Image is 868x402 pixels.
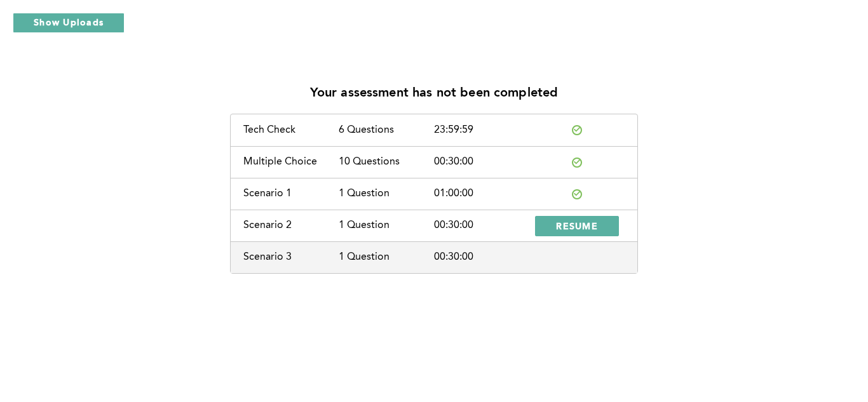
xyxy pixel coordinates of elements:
div: 10 Questions [339,156,434,168]
div: Tech Check [243,124,339,136]
div: 1 Question [339,220,434,231]
div: 1 Question [339,188,434,199]
div: 00:30:00 [434,156,529,168]
div: Scenario 3 [243,251,339,263]
div: 00:30:00 [434,220,529,231]
div: Scenario 1 [243,188,339,199]
div: 00:30:00 [434,251,529,263]
p: Your assessment has not been completed [310,86,559,101]
button: RESUME [535,216,619,236]
div: Multiple Choice [243,156,339,168]
span: RESUME [556,220,598,232]
div: 6 Questions [339,124,434,136]
div: 01:00:00 [434,188,529,199]
button: Show Uploads [13,13,125,33]
div: 23:59:59 [434,124,529,136]
div: Scenario 2 [243,220,339,231]
div: 1 Question [339,251,434,263]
